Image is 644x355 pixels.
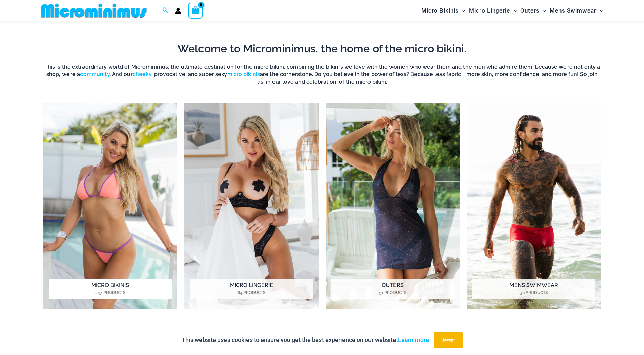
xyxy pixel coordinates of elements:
[38,3,149,18] img: MM SHOP LOGO FLAT
[467,103,601,310] a: Visit product category Mens Swimwear
[398,336,429,343] a: Learn more
[472,279,595,299] h2: Mens Swimwear
[548,2,605,19] a: Mens SwimwearMenu ToggleMenu Toggle
[421,2,459,19] span: Micro Bikinis
[519,2,548,19] a: OutersMenu ToggleMenu Toggle
[467,103,601,310] img: Mens Swimwear
[190,279,313,299] h2: Micro Lingerie
[43,103,178,310] img: Micro Bikinis
[162,6,168,15] a: Search icon link
[331,290,454,296] mark: 51 Products
[459,2,466,19] span: Menu Toggle
[550,2,596,19] span: Mens Swimwear
[49,290,172,296] mark: 247 Products
[331,279,454,299] h2: Outers
[420,2,467,19] a: Micro BikinisMenu ToggleMenu Toggle
[434,332,463,348] button: Accept
[326,103,460,310] a: Visit product category Outers
[510,2,517,19] span: Menu Toggle
[467,2,519,19] a: Micro LingerieMenu ToggleMenu Toggle
[190,290,313,296] mark: 64 Products
[80,71,110,77] a: community
[472,290,595,296] mark: 30 Products
[184,103,319,310] a: Visit product category Micro Lingerie
[540,2,546,19] span: Menu Toggle
[184,103,319,310] img: Micro Lingerie
[469,2,510,19] span: Micro Lingerie
[188,3,204,18] a: View Shopping Cart, empty
[227,71,260,77] a: micro bikinis
[133,71,151,77] a: cheeky
[326,103,460,310] img: Outers
[49,279,172,299] h2: Micro Bikinis
[175,8,181,14] a: Account icon link
[596,2,603,19] span: Menu Toggle
[419,1,606,20] nav: Site Navigation
[520,2,540,19] span: Outers
[43,103,178,310] a: Visit product category Micro Bikinis
[182,335,429,345] p: This website uses cookies to ensure you get the best experience on our website.
[43,42,601,56] h2: Welcome to Microminimus, the home of the micro bikini.
[43,63,601,86] h6: This is the extraordinary world of Microminimus, the ultimate destination for the micro bikini, c...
